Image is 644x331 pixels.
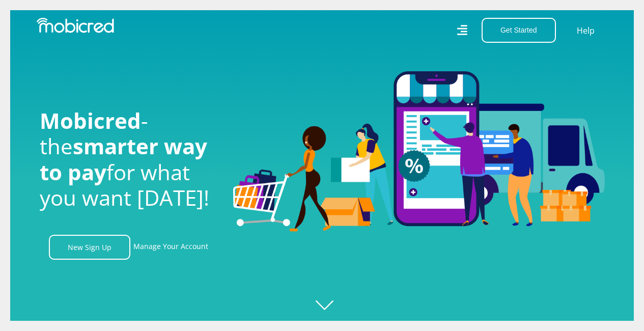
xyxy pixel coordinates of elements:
[40,106,141,135] span: Mobicred
[576,24,595,37] a: Help
[40,131,207,186] span: smarter way to pay
[133,235,208,260] a: Manage Your Account
[49,235,130,260] a: New Sign Up
[233,71,605,232] img: Welcome to Mobicred
[482,18,556,43] button: Get Started
[37,18,114,33] img: Mobicred
[40,108,218,211] h1: - the for what you want [DATE]!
